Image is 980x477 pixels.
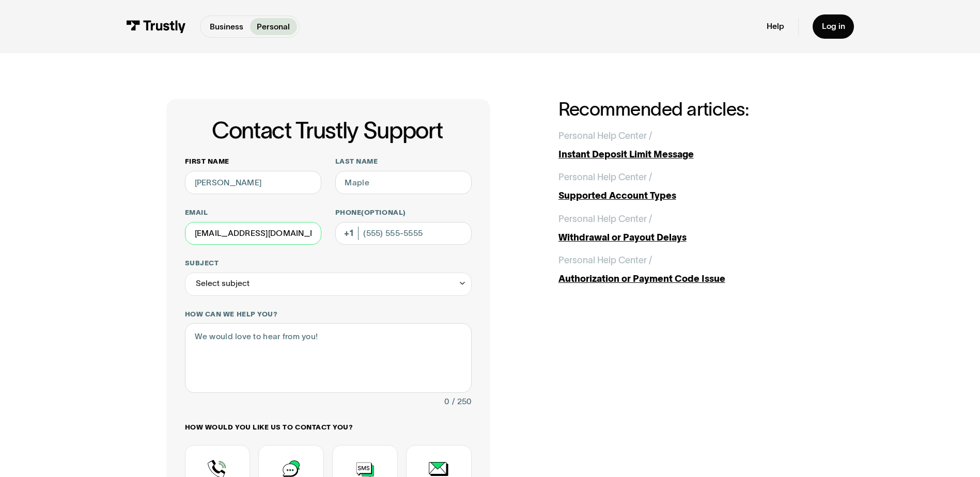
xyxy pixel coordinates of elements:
[185,222,321,245] input: alex@mail.com
[558,99,814,119] h2: Recommended articles:
[558,189,814,203] div: Supported Account Types
[185,208,321,217] label: Email
[185,171,321,194] input: Alex
[203,18,250,35] a: Business
[822,21,845,31] div: Log in
[558,170,814,203] a: Personal Help Center /Supported Account Types
[558,129,814,162] a: Personal Help Center /Instant Deposit Limit Message
[335,157,472,166] label: Last name
[558,253,814,286] a: Personal Help Center /Authorization or Payment Code Issue
[257,21,290,33] p: Personal
[196,277,250,291] div: Select subject
[335,171,472,194] input: Howard
[558,129,652,143] div: Personal Help Center /
[558,212,814,245] a: Personal Help Center /Withdrawal or Payout Delays
[813,14,854,39] a: Log in
[558,272,814,286] div: Authorization or Payment Code Issue
[558,212,652,226] div: Personal Help Center /
[558,170,652,184] div: Personal Help Center /
[361,209,406,216] span: (Optional)
[767,21,784,31] a: Help
[558,253,652,267] div: Personal Help Center /
[335,208,472,217] label: Phone
[250,18,297,35] a: Personal
[558,231,814,245] div: Withdrawal or Payout Delays
[185,310,472,319] label: How can we help you?
[183,118,472,143] h1: Contact Trustly Support
[185,259,472,268] label: Subject
[185,273,472,296] div: Select subject
[452,395,472,409] div: / 250
[185,423,472,432] label: How would you like us to contact you?
[210,21,243,33] p: Business
[126,20,186,33] img: Trustly Logo
[444,395,449,409] div: 0
[185,157,321,166] label: First name
[335,222,472,245] input: (555) 555-5555
[558,148,814,162] div: Instant Deposit Limit Message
